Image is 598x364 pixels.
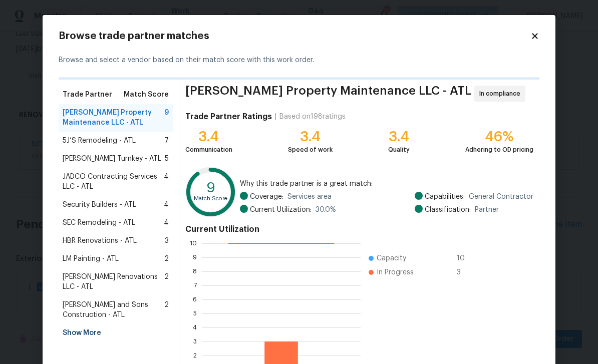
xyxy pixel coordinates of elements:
[164,136,169,146] span: 7
[479,89,524,99] span: In compliance
[250,205,312,215] span: Current Utilization:
[165,236,169,246] span: 3
[63,300,164,320] span: [PERSON_NAME] and Sons Construction - ATL
[185,224,533,234] h4: Current Utilization
[185,145,232,155] div: Communication
[164,300,169,320] span: 2
[240,179,533,189] span: Why this trade partner is a great match:
[63,136,136,146] span: 5J’S Remodeling - ATL
[164,200,169,210] span: 4
[377,267,414,277] span: In Progress
[193,324,197,330] text: 4
[164,218,169,228] span: 4
[59,324,173,342] div: Show More
[193,338,197,344] text: 3
[194,282,197,288] text: 7
[63,154,161,164] span: [PERSON_NAME] Turnkey - ATL
[288,132,333,142] div: 3.4
[63,172,164,192] span: JADCO Contracting Services LLC - ATL
[193,310,197,316] text: 5
[469,192,533,202] span: General Contractor
[63,108,164,128] span: [PERSON_NAME] Property Maintenance LLC - ATL
[63,90,112,100] span: Trade Partner
[465,145,533,155] div: Adhering to OD pricing
[475,205,499,215] span: Partner
[164,108,169,128] span: 9
[250,192,283,202] span: Coverage:
[164,272,169,292] span: 2
[63,254,119,264] span: LM Painting - ATL
[272,112,279,122] div: |
[59,43,539,78] div: Browse and select a vendor based on their match score with this work order.
[287,192,332,202] span: Services area
[425,192,465,202] span: Capabilities:
[206,181,215,195] text: 9
[165,154,169,164] span: 5
[194,196,227,201] text: Match Score
[388,132,410,142] div: 3.4
[164,254,169,264] span: 2
[193,352,197,358] text: 2
[164,172,169,192] span: 4
[190,240,197,246] text: 10
[377,253,406,263] span: Capacity
[316,205,336,215] span: 30.0 %
[185,86,471,102] span: [PERSON_NAME] Property Maintenance LLC - ATL
[279,112,346,122] div: Based on 198 ratings
[63,236,137,246] span: HBR Renovations - ATL
[193,268,197,274] text: 8
[124,90,169,100] span: Match Score
[185,112,272,122] h4: Trade Partner Ratings
[59,31,530,41] h2: Browse trade partner matches
[388,145,410,155] div: Quality
[425,205,471,215] span: Classification:
[63,218,135,228] span: SEC Remodeling - ATL
[457,253,473,263] span: 10
[185,132,232,142] div: 3.4
[457,267,473,277] span: 3
[193,296,197,302] text: 6
[63,272,164,292] span: [PERSON_NAME] Renovations LLC - ATL
[193,254,197,260] text: 9
[63,200,136,210] span: Security Builders - ATL
[465,132,533,142] div: 46%
[288,145,333,155] div: Speed of work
